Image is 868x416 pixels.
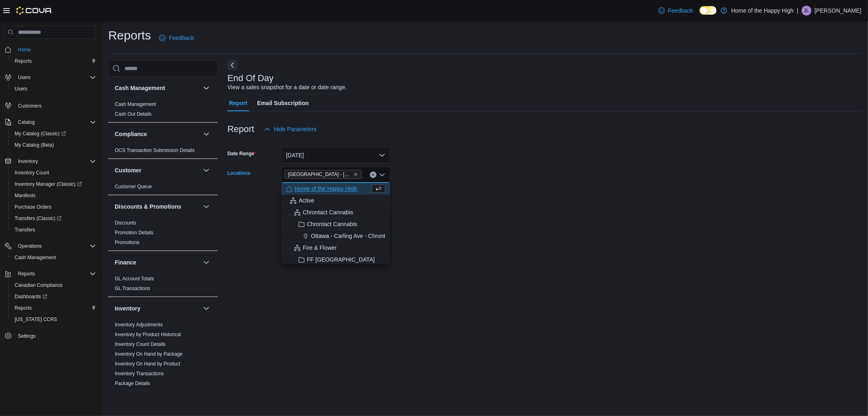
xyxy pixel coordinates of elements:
button: Discounts & Promotions [115,202,200,211]
span: Customers [18,103,42,109]
span: Manifests [15,192,35,199]
span: Operations [18,243,42,249]
span: Email Subscription [257,95,309,111]
a: GL Transactions [115,286,150,291]
button: Users [8,83,99,95]
span: Report [229,95,247,111]
span: OCS Transaction Submission Details [115,147,195,154]
span: Canadian Compliance [11,280,96,290]
span: Reports [11,303,96,313]
button: Cash Management [201,83,211,93]
button: Operations [15,241,45,251]
button: Inventory [15,156,41,166]
h3: End Of Day [227,73,274,83]
a: Customers [15,101,45,111]
button: Reports [2,268,99,280]
span: Users [11,84,96,94]
label: Locations [227,170,251,176]
button: Manifests [8,190,99,201]
a: My Catalog (Classic) [8,128,99,139]
span: My Catalog (Classic) [11,129,96,139]
button: Chrontact Cannabis [281,207,390,218]
div: Jarod Lalonde [802,6,811,15]
span: Reports [18,271,35,277]
span: Reports [11,56,96,66]
span: Operations [15,241,96,251]
p: [PERSON_NAME] [815,6,861,15]
span: Promotion Details [115,229,153,236]
a: Settings [15,331,39,341]
a: Inventory Count Details [115,341,166,347]
a: Feedback [156,30,197,46]
button: Chrontact Cannabis [281,218,390,230]
span: Cash Management [115,101,156,108]
h3: Report [227,124,254,134]
button: Home [2,44,99,55]
button: Remove Edmonton - Clareview - Fire & Flower from selection in this group [353,172,358,177]
button: Inventory [115,304,200,313]
button: Purchase Orders [8,201,99,213]
span: Users [18,74,31,81]
span: [GEOGRAPHIC_DATA] - [GEOGRAPHIC_DATA] - Fire & Flower [288,170,352,178]
a: Inventory Transactions [115,371,164,376]
span: Ottawa - Carling Ave - Chrontact Cannabis [311,232,418,240]
a: Inventory Adjustments [115,322,163,328]
a: Transfers (Classic) [11,214,65,223]
button: Fire & Flower [281,242,390,254]
span: Inventory [15,156,96,166]
span: Fire & Flower [303,244,337,252]
span: Inventory Transactions [115,370,164,377]
button: My Catalog (Beta) [8,139,99,151]
a: Inventory Manager (Classic) [11,179,85,189]
button: Finance [201,258,211,267]
span: Inventory Count [15,169,49,176]
a: Inventory by Product Historical [115,332,181,337]
a: Customer Queue [115,184,152,189]
span: Customers [15,100,96,110]
button: Users [2,72,99,83]
a: Inventory Count [11,168,52,178]
label: Date Range [227,150,256,157]
button: [DATE] [281,147,390,163]
button: Hide Parameters [261,121,320,137]
span: Chrontact Cannabis [307,220,357,228]
button: Compliance [201,129,211,139]
span: Settings [15,331,96,341]
span: Catalog [15,117,96,127]
button: Operations [2,240,99,252]
span: Settings [18,333,35,339]
a: Promotion Details [115,230,153,236]
span: My Catalog (Beta) [11,140,96,150]
a: Dashboards [11,292,50,302]
h3: Finance [115,258,136,266]
button: Reports [8,302,99,314]
span: Transfers [11,225,96,235]
a: Canadian Compliance [11,280,66,290]
button: Inventory Count [8,167,99,178]
span: Chrontact Cannabis [303,208,353,216]
span: Hide Parameters [274,125,317,133]
input: Dark Mode [700,6,717,15]
p: | [797,6,798,15]
span: Users [15,73,96,82]
div: View a sales snapshot for a date or date range. [227,83,347,92]
span: Package Details [115,380,150,387]
button: Discounts & Promotions [201,202,211,211]
span: JL [804,6,809,15]
a: GL Account Totals [115,276,154,282]
span: Reports [15,269,96,279]
span: Discounts [115,220,136,226]
span: Catalog [18,119,35,125]
h1: Reports [108,27,151,44]
a: Cash Management [115,101,156,107]
a: My Catalog (Beta) [11,140,57,150]
span: GL Account Totals [115,275,154,282]
div: Compliance [108,145,218,158]
button: Active [281,195,390,207]
a: Reports [11,303,35,313]
span: FF [GEOGRAPHIC_DATA] [307,255,375,264]
span: Transfers [15,227,35,233]
a: Users [11,84,31,94]
a: Discounts [115,220,136,226]
button: Home of the Happy High [281,183,390,195]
